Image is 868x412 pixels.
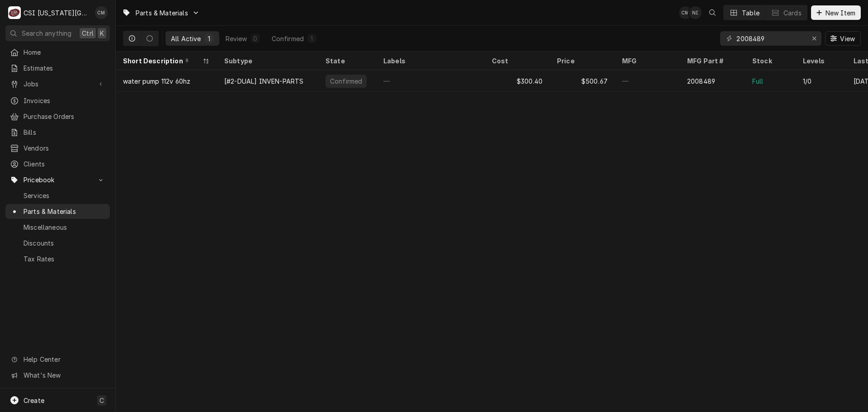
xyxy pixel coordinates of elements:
[171,34,201,43] div: All Active
[5,368,110,383] a: Go to What's New
[118,5,203,20] a: Go to Parts & Materials
[5,76,110,91] a: Go to Jobs
[24,175,92,185] span: Pricebook
[8,6,21,19] div: C
[5,109,110,124] a: Purchase Orders
[5,172,110,187] a: Go to Pricebook
[838,34,857,43] span: View
[24,63,105,73] span: Estimates
[24,96,105,105] span: Invoices
[803,76,811,86] div: 1/0
[5,25,110,41] button: Search anythingCtrlK
[615,70,680,92] div: —
[492,56,541,66] div: Cost
[5,156,110,171] a: Clients
[5,45,110,60] a: Home
[689,6,702,19] div: NI
[24,8,90,18] div: CSI [US_STATE][GEOGRAPHIC_DATA]
[679,6,692,19] div: CM
[82,28,94,38] span: Ctrl
[557,56,606,66] div: Price
[825,31,861,46] button: View
[5,61,110,76] a: Estimates
[24,397,44,404] span: Create
[736,31,804,46] input: Keyword search
[24,207,105,216] span: Parts & Materials
[622,56,671,66] div: MFG
[687,76,715,86] div: 2008489
[224,76,303,86] div: [#2-DUAL] INVEN-PARTS
[24,355,104,364] span: Help Center
[689,6,702,19] div: Nate Ingram's Avatar
[272,34,304,43] div: Confirmed
[24,128,105,137] span: Bills
[752,56,787,66] div: Stock
[485,70,550,92] div: $300.40
[550,70,615,92] div: $500.67
[224,56,309,66] div: Subtype
[95,6,108,19] div: CM
[376,70,485,92] div: —
[5,125,110,140] a: Bills
[5,204,110,219] a: Parts & Materials
[309,34,315,43] div: 1
[329,76,363,86] div: Confirmed
[5,251,110,266] a: Tax Rates
[22,28,71,38] span: Search anything
[136,8,188,18] span: Parts & Materials
[24,370,104,380] span: What's New
[95,6,108,19] div: Chancellor Morris's Avatar
[207,34,212,43] div: 1
[8,6,21,19] div: CSI Kansas City's Avatar
[24,47,105,57] span: Home
[687,56,736,66] div: MFG Part #
[783,8,802,18] div: Cards
[99,396,104,405] span: C
[24,79,92,89] span: Jobs
[5,220,110,235] a: Miscellaneous
[100,28,104,38] span: K
[742,8,759,18] div: Table
[123,76,190,86] div: water pump 112v 60hz
[5,352,110,367] a: Go to Help Center
[24,254,105,264] span: Tax Rates
[226,34,247,43] div: Review
[383,56,477,66] div: Labels
[5,236,110,251] a: Discounts
[24,191,105,200] span: Services
[5,141,110,156] a: Vendors
[24,223,105,232] span: Miscellaneous
[5,188,110,203] a: Services
[5,93,110,108] a: Invoices
[123,56,201,66] div: Short Description
[824,8,857,18] span: New Item
[24,238,105,248] span: Discounts
[679,6,692,19] div: Chancellor Morris's Avatar
[807,31,821,46] button: Erase input
[24,112,105,121] span: Purchase Orders
[752,76,764,86] div: Full
[705,5,720,20] button: Open search
[811,5,861,20] button: New Item
[24,143,105,153] span: Vendors
[24,159,105,169] span: Clients
[253,34,258,43] div: 0
[325,56,367,66] div: State
[803,56,837,66] div: Levels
